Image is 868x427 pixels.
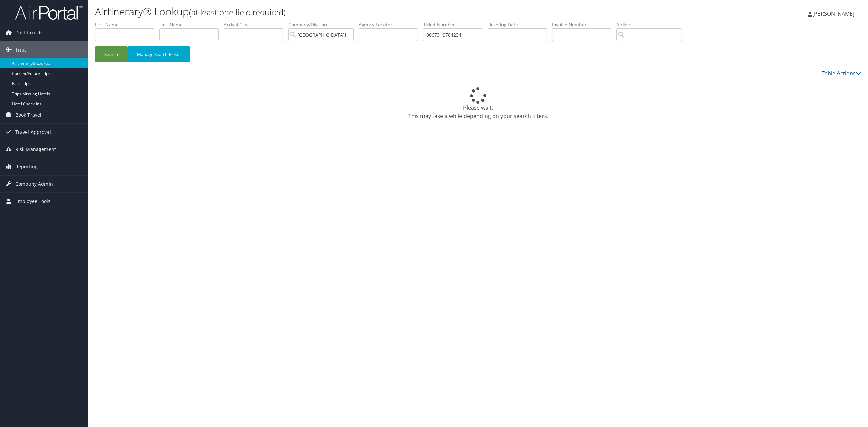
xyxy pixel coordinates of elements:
[616,21,687,28] label: Airline
[808,3,861,24] a: [PERSON_NAME]
[189,6,286,18] small: (at least one field required)
[822,69,861,77] a: Table Actions
[288,21,359,28] label: Company/Division
[15,24,43,41] span: Dashboards
[488,21,552,28] label: Ticketing Date
[15,141,56,158] span: Risk Management
[423,21,488,28] label: Ticket Number
[95,4,606,19] h1: Airtinerary® Lookup
[127,46,190,62] button: Manage Search Fields
[15,106,41,123] span: Book Travel
[15,158,38,175] span: Reporting
[95,21,159,28] label: First Name
[15,41,27,58] span: Trips
[359,21,423,28] label: Agency Locator
[159,21,224,28] label: Last Name
[95,46,127,62] button: Search
[15,176,53,192] span: Company Admin
[15,4,83,20] img: airportal-logo.png
[552,21,616,28] label: Invoice Number
[224,21,288,28] label: Arrival City
[812,10,854,17] span: [PERSON_NAME]
[15,193,51,210] span: Employee Tools
[95,87,861,120] div: Please wait. This may take a while depending on your search filters.
[15,124,51,141] span: Travel Approval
